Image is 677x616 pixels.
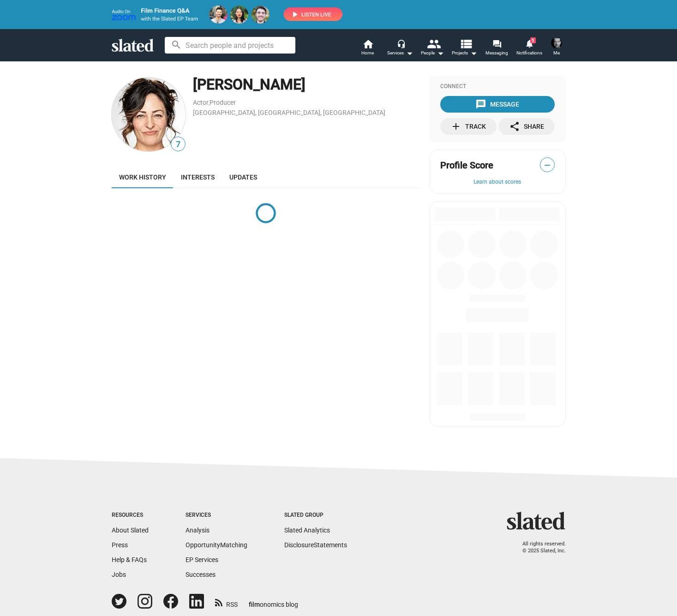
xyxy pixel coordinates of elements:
[112,526,149,534] a: About Slated
[426,37,440,50] mat-icon: people
[284,512,347,519] div: Slated Group
[513,541,566,554] p: All rights reserved. © 2025 Slated, Inc.
[186,556,218,563] a: EP Services
[229,173,257,181] span: Updates
[112,512,149,519] div: Resources
[475,99,486,110] mat-icon: message
[112,571,126,578] a: Jobs
[440,179,555,186] button: Learn about scores
[387,48,413,59] div: Services
[384,38,416,59] button: Services
[112,6,342,24] img: promo-live-zoom-ep-team4.png
[435,48,446,59] mat-icon: arrow_drop_down
[210,99,236,106] a: Producer
[440,118,497,135] button: Track
[416,38,449,59] button: People
[421,48,444,59] div: People
[485,48,508,59] span: Messaging
[112,541,128,549] a: Press
[209,101,210,106] span: ,
[513,38,545,59] a: 1Notifications
[450,118,486,135] div: Track
[186,541,247,549] a: OpportunityMatching
[498,118,555,135] button: Share
[540,159,554,171] span: —
[397,39,405,48] mat-icon: headset_mic
[440,83,555,90] div: Connect
[530,37,536,43] span: 1
[440,96,555,113] button: Message
[440,159,493,172] span: Profile Score
[193,75,420,95] div: [PERSON_NAME]
[186,526,210,534] a: Analysis
[193,99,209,106] a: Actor
[452,48,477,59] span: Projects
[459,37,472,50] mat-icon: view_list
[186,512,247,519] div: Services
[481,38,513,59] a: Messaging
[174,166,222,188] a: Interests
[249,593,298,609] a: filmonomics blog
[492,40,501,48] mat-icon: forum
[171,138,185,151] span: 7
[509,118,544,135] div: Share
[509,121,520,132] mat-icon: share
[361,48,374,59] span: Home
[551,37,562,48] img: Lars Deutsch
[525,39,533,48] mat-icon: notifications
[352,38,384,59] a: Home
[119,173,166,181] span: Work history
[449,38,481,59] button: Projects
[450,121,461,132] mat-icon: add
[112,78,186,151] img: Christine Celozzi
[186,571,216,578] a: Successes
[284,526,330,534] a: Slated Analytics
[362,38,373,49] mat-icon: home
[284,541,347,549] a: DisclosureStatements
[112,556,147,563] a: Help & FAQs
[165,37,295,54] input: Search people and projects
[404,48,415,59] mat-icon: arrow_drop_down
[545,36,568,60] button: Lars DeutschMe
[516,48,542,59] span: Notifications
[249,601,260,608] span: film
[553,48,560,59] span: Me
[215,595,238,609] a: RSS
[193,109,385,116] a: [GEOGRAPHIC_DATA], [GEOGRAPHIC_DATA], [GEOGRAPHIC_DATA]
[112,166,174,188] a: Work history
[222,166,264,188] a: Updates
[468,48,479,59] mat-icon: arrow_drop_down
[181,173,215,181] span: Interests
[475,96,519,113] div: Message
